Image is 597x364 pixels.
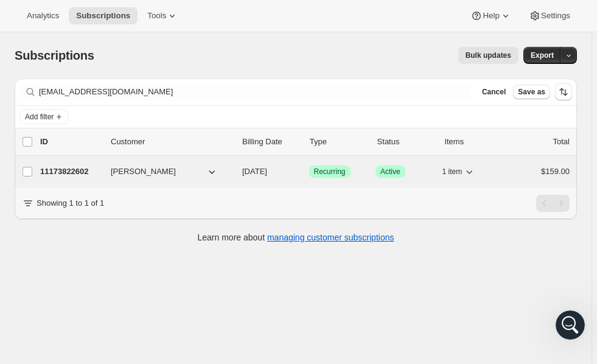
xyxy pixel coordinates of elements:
p: Showing 1 to 1 of 1 [37,197,104,209]
div: Close [209,19,231,41]
span: Settings [541,11,570,21]
span: Messages [162,270,204,279]
span: Add filter [25,112,54,122]
img: Profile image for Brian [119,19,144,44]
button: Tools [140,7,186,24]
button: Help [463,7,518,24]
p: How can we help? [24,128,219,149]
div: IDCustomerBilling DateTypeStatusItemsTotal [40,136,570,148]
p: Billing Date [242,136,300,148]
div: Recent message [25,174,218,187]
p: Status [377,136,435,148]
div: Profile image for AdrianHi there, This seems related to the same issue we saw previously with you... [13,182,231,227]
div: • 8h ago [127,205,162,217]
div: Recent messageProfile image for AdrianHi there, This seems related to the same issue we saw previ... [12,164,231,228]
p: Learn more about [198,231,394,243]
img: Profile image for Adrian [166,19,190,44]
nav: Pagination [536,195,570,212]
div: Type [310,136,368,148]
button: Save as [513,85,550,99]
input: Filter subscribers [39,83,470,100]
button: Messages [122,240,243,289]
p: Customer [111,136,232,148]
button: Analytics [19,7,66,24]
button: Bulk updates [458,47,518,64]
p: ID [40,136,101,148]
button: Subscriptions [69,7,138,24]
span: Export [531,51,554,60]
p: Total [553,136,570,148]
span: Analytics [27,11,59,21]
iframe: Intercom live chat [556,310,585,340]
span: Bulk updates [466,51,511,60]
span: Recurring [314,167,346,177]
span: Tools [147,11,166,21]
button: Settings [522,7,578,24]
img: logo [24,26,95,40]
p: 11173822602 [40,166,101,178]
button: Cancel [477,85,511,99]
span: Active [380,167,400,177]
span: $159.00 [541,167,570,176]
button: Export [523,47,561,64]
a: managing customer subscriptions [267,233,394,242]
span: 1 item [442,167,463,177]
div: Items [444,136,502,148]
span: [DATE] [242,167,267,176]
span: Subscriptions [76,11,130,21]
div: [PERSON_NAME] [54,205,125,217]
button: Add filter [19,110,68,124]
button: Sort the results [555,83,572,100]
span: [PERSON_NAME] [111,166,176,178]
span: Save as [518,87,545,97]
div: 11173822602[PERSON_NAME][DATE]SuccessRecurringSuccessActive1 item$159.00 [40,163,570,180]
button: [PERSON_NAME] [103,162,225,181]
span: Help [483,11,499,21]
img: Profile image for Facundo [142,19,167,44]
button: 1 item [442,163,476,180]
span: Cancel [482,87,506,97]
p: Hi [PERSON_NAME] 👋 [24,86,219,128]
img: Profile image for Adrian [25,192,49,217]
span: Home [47,270,74,279]
span: Subscriptions [15,49,94,62]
